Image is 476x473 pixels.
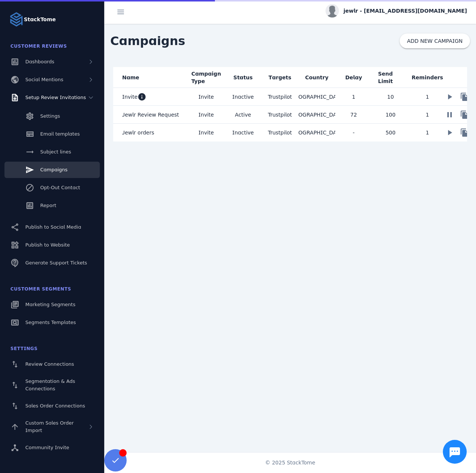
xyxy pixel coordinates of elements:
span: Trustpilot [268,112,292,118]
span: Report [40,203,56,208]
span: © 2025 StackTome [265,459,315,467]
span: Setup Review Invitations [25,95,86,100]
span: Campaigns [104,26,191,56]
mat-header-cell: Delay [335,67,372,88]
span: Generate Support Tickets [25,260,87,266]
mat-cell: 1 [335,88,372,106]
span: ADD NEW CAMPAIGN [407,38,463,44]
span: Invite [122,92,137,101]
a: Segmentation & Ads Connections [4,374,100,396]
img: Logo image [9,12,24,27]
mat-header-cell: Send Limit [372,67,409,88]
span: Publish to Social Media [25,224,81,230]
span: Settings [10,346,38,351]
span: Campaigns [40,167,67,172]
mat-cell: Inactive [225,124,261,142]
a: Opt-Out Contact [4,180,100,196]
span: Settings [40,113,60,119]
span: Publish to Website [25,242,70,248]
mat-header-cell: Name [113,67,188,88]
a: Campaigns [4,162,100,178]
mat-cell: Active [225,106,261,124]
span: Dashboards [25,59,54,64]
mat-icon: info [137,92,146,101]
span: Trustpilot [268,130,292,136]
span: Invite [199,92,214,101]
mat-header-cell: Campaign Type [188,67,225,88]
span: jewlr - [EMAIL_ADDRESS][DOMAIN_NAME] [343,7,467,15]
button: ADD NEW CAMPAIGN [400,34,470,48]
span: Custom Sales Order Import [25,420,74,433]
mat-cell: [GEOGRAPHIC_DATA] [298,106,335,124]
span: Jewlr orders [122,128,154,137]
span: Marketing Segments [25,302,75,307]
a: Report [4,197,100,214]
mat-cell: 100 [372,106,409,124]
mat-cell: 1 [409,88,446,106]
mat-cell: 500 [372,124,409,142]
span: Invite [199,110,214,119]
span: Customer Segments [10,286,71,292]
mat-cell: 1 [409,106,446,124]
mat-cell: [GEOGRAPHIC_DATA] [298,88,335,106]
mat-cell: 10 [372,88,409,106]
a: Publish to Website [4,237,100,253]
span: Subject lines [40,149,71,155]
span: Email templates [40,131,80,137]
span: Invite [199,128,214,137]
span: Jewlr Review Request [122,110,179,119]
button: jewlr - [EMAIL_ADDRESS][DOMAIN_NAME] [326,4,467,18]
mat-header-cell: Reminders [409,67,446,88]
img: profile.jpg [326,4,339,18]
mat-header-cell: Targets [261,67,298,88]
span: Segments Templates [25,320,76,325]
a: Settings [4,108,100,124]
span: Opt-Out Contact [40,185,80,190]
a: Review Connections [4,356,100,372]
span: Trustpilot [268,94,292,100]
span: Sales Order Connections [25,403,85,409]
a: Generate Support Tickets [4,255,100,271]
span: Review Connections [25,361,74,367]
a: Marketing Segments [4,296,100,313]
span: Community Invite [25,445,69,450]
a: Publish to Social Media [4,219,100,235]
mat-cell: - [335,124,372,142]
mat-cell: 1 [409,124,446,142]
a: Segments Templates [4,314,100,331]
a: Subject lines [4,144,100,160]
a: Community Invite [4,439,100,456]
span: Social Mentions [25,77,63,82]
span: Segmentation & Ads Connections [25,378,75,391]
span: Customer Reviews [10,44,67,49]
mat-cell: 72 [335,106,372,124]
mat-cell: Inactive [225,88,261,106]
mat-cell: [GEOGRAPHIC_DATA] [298,124,335,142]
strong: StackTome [24,16,56,23]
a: Email templates [4,126,100,142]
mat-header-cell: Country [298,67,335,88]
a: Sales Order Connections [4,398,100,414]
mat-header-cell: Status [225,67,261,88]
